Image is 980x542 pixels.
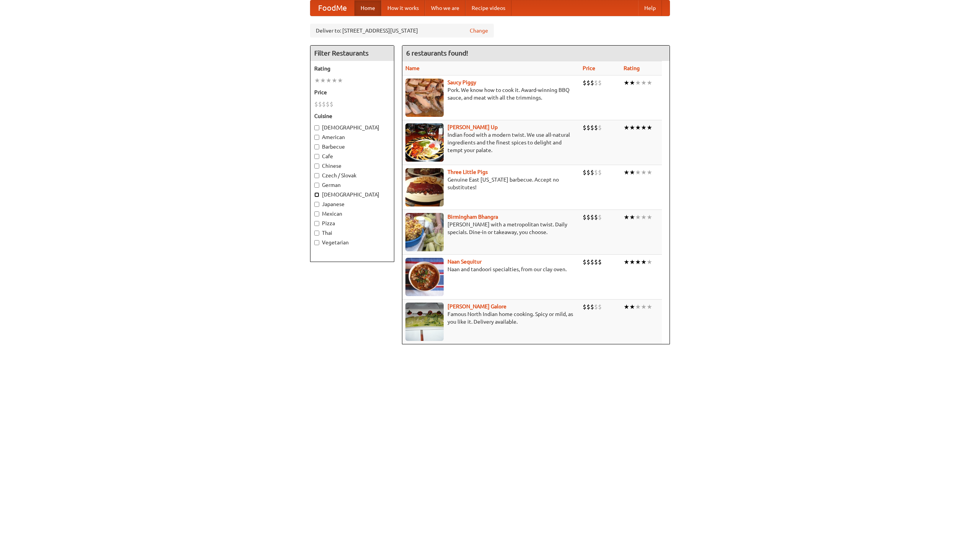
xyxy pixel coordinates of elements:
[314,210,390,218] label: Mexican
[314,200,390,208] label: Japanese
[332,76,337,85] li: ★
[314,231,319,236] input: Thai
[590,123,594,132] li: $
[314,192,319,197] input: [DEMOGRAPHIC_DATA]
[425,0,465,16] a: Who we are
[314,144,319,149] input: Barbecue
[314,133,390,141] label: American
[405,176,577,191] p: Genuine East [US_STATE] barbecue. Accept no substitutes!
[583,168,586,177] li: $
[448,124,498,130] a: [PERSON_NAME] Up
[647,79,652,87] li: ★
[337,76,343,85] li: ★
[641,79,647,87] li: ★
[641,303,647,311] li: ★
[448,169,488,175] a: Three Little Pigs
[448,79,476,85] b: Saucy Piggy
[405,86,577,102] p: Pork. We know how to cook it. Award-winning BBQ sauce, and meat with all the trimmings.
[314,181,390,189] label: German
[310,24,494,38] div: Deliver to: [STREET_ADDRESS][US_STATE]
[598,123,602,132] li: $
[405,131,577,154] p: Indian food with a modern twist. We use all-natural ingredients and the finest spices to delight ...
[641,213,647,221] li: ★
[320,76,326,85] li: ★
[448,214,498,220] a: Birmingham Bhangra
[594,168,598,177] li: $
[583,123,586,132] li: $
[314,152,390,160] label: Cafe
[635,213,641,221] li: ★
[330,100,333,108] li: $
[314,135,319,140] input: American
[594,303,598,311] li: $
[318,100,322,108] li: $
[635,258,641,266] li: ★
[405,303,444,341] img: currygalore.jpg
[586,123,590,132] li: $
[624,303,629,311] li: ★
[638,0,662,16] a: Help
[598,79,602,87] li: $
[598,303,602,311] li: $
[624,258,629,266] li: ★
[314,88,390,96] h5: Price
[310,0,354,16] a: FoodMe
[314,240,319,245] input: Vegetarian
[583,303,586,311] li: $
[624,213,629,221] li: ★
[598,168,602,177] li: $
[314,76,320,85] li: ★
[314,164,319,169] input: Chinese
[381,0,425,16] a: How it works
[405,65,420,71] a: Name
[635,79,641,87] li: ★
[629,168,635,177] li: ★
[448,303,506,309] a: [PERSON_NAME] Galore
[314,229,390,237] label: Thai
[583,213,586,221] li: $
[586,79,590,87] li: $
[647,213,652,221] li: ★
[624,168,629,177] li: ★
[586,258,590,266] li: $
[594,79,598,87] li: $
[314,221,319,226] input: Pizza
[590,258,594,266] li: $
[314,112,390,120] h5: Cuisine
[641,258,647,266] li: ★
[314,143,390,151] label: Barbecue
[635,123,641,132] li: ★
[314,239,390,246] label: Vegetarian
[405,221,577,236] p: [PERSON_NAME] with a metropolitan twist. Daily specials. Dine-in or takeaway, you choose.
[314,219,390,227] label: Pizza
[647,258,652,266] li: ★
[314,65,390,72] h5: Rating
[629,258,635,266] li: ★
[405,265,577,273] p: Naan and tandoori specialties, from our clay oven.
[314,191,390,198] label: [DEMOGRAPHIC_DATA]
[594,213,598,221] li: $
[314,172,390,179] label: Czech / Slovak
[354,0,381,16] a: Home
[635,303,641,311] li: ★
[465,0,511,16] a: Recipe videos
[586,213,590,221] li: $
[598,213,602,221] li: $
[624,123,629,132] li: ★
[470,27,488,34] a: Change
[586,303,590,311] li: $
[641,168,647,177] li: ★
[314,162,390,170] label: Chinese
[405,213,444,251] img: bhangra.jpg
[647,168,652,177] li: ★
[590,303,594,311] li: $
[590,168,594,177] li: $
[406,49,468,57] ng-pluralize: 6 restaurants found!
[629,79,635,87] li: ★
[647,303,652,311] li: ★
[405,168,444,206] img: littlepigs.jpg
